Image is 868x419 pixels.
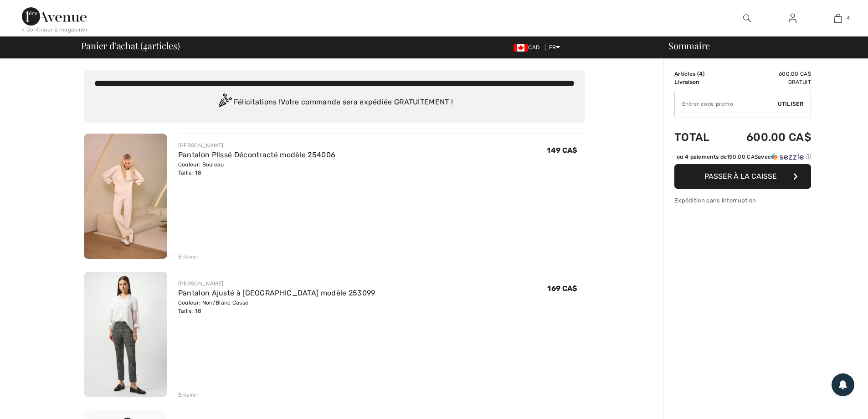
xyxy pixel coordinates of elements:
[84,272,167,397] img: Pantalon Ajusté à Cheville modèle 253099
[178,391,199,399] div: Enlever
[22,7,87,26] img: 1ère Avenue
[675,90,778,118] input: Code promo
[547,284,577,293] span: 169 CA$
[771,153,804,161] img: Sezzle
[674,164,811,189] button: Passer à la caisse
[674,122,723,153] td: Total
[847,14,850,22] span: 4
[143,39,148,51] span: 4
[549,44,560,51] span: FR
[178,299,375,315] div: Couleur: Noir/Blanc Cassé Taille: 18
[674,78,723,86] td: Livraison
[547,146,577,155] span: 149 CA$
[834,13,842,24] img: Mon panier
[514,44,543,51] span: CAD
[674,196,811,205] div: Expédition sans interruption
[84,134,167,259] img: Pantalon Plissé Décontracté modèle 254006
[81,41,180,50] span: Panier d'achat ( articles)
[727,154,758,160] span: 150.00 CA$
[178,289,375,297] a: Pantalon Ajusté à [GEOGRAPHIC_DATA] modèle 253099
[178,160,335,177] div: Couleur: Bouleau Taille: 18
[704,172,777,181] span: Passer à la caisse
[723,78,811,86] td: Gratuit
[723,122,811,153] td: 600.00 CA$
[22,26,88,34] div: < Continuer à magasiner
[674,153,811,164] div: ou 4 paiements de150.00 CA$avecSezzle Cliquez pour en savoir plus sur Sezzle
[677,153,811,161] div: ou 4 paiements de avec
[178,141,335,150] div: [PERSON_NAME]
[789,13,796,24] img: Mes infos
[723,70,811,78] td: 600.00 CA$
[657,41,863,50] div: Sommaire
[178,279,375,288] div: [PERSON_NAME]
[781,13,804,24] a: Se connecter
[778,100,803,108] span: Utiliser
[816,13,860,24] a: 4
[216,93,234,112] img: Congratulation2.svg
[699,71,703,77] span: 4
[743,13,751,24] img: recherche
[95,93,574,112] div: Félicitations ! Votre commande sera expédiée GRATUITEMENT !
[674,70,723,78] td: Articles ( )
[514,44,528,52] img: Canadian Dollar
[178,150,335,159] a: Pantalon Plissé Décontracté modèle 254006
[178,253,199,261] div: Enlever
